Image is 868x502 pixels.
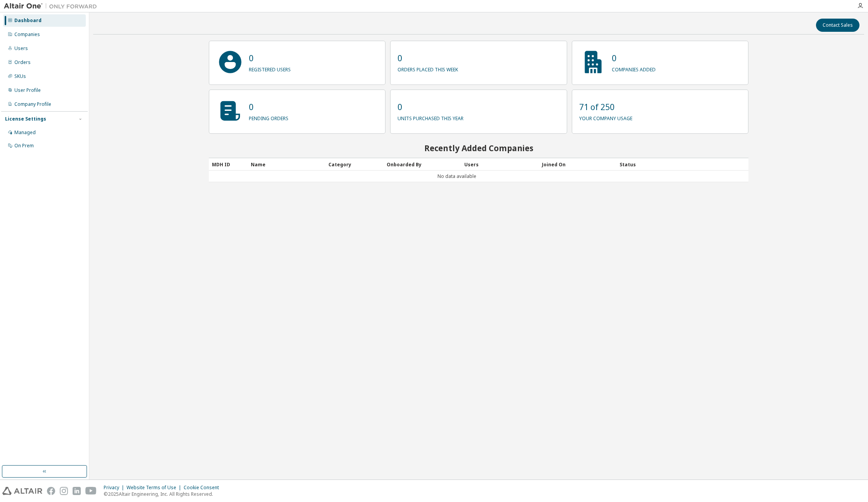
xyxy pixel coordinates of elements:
div: Orders [14,59,31,66]
div: Name [251,158,322,171]
div: Dashboard [14,17,42,24]
div: Users [464,158,536,171]
div: User Profile [14,87,41,93]
p: 0 [249,101,288,113]
img: altair_logo.svg [2,487,42,495]
p: 0 [612,52,656,64]
div: MDH ID [212,158,245,171]
button: Contact Sales [816,19,859,32]
div: On Prem [14,143,34,149]
td: No data available [209,171,705,182]
p: units purchased this year [398,113,464,122]
img: instagram.svg [60,487,68,495]
div: Users [14,45,28,52]
p: 71 of 250 [579,101,632,113]
p: pending orders [249,113,288,122]
div: Privacy [104,485,127,491]
div: Onboarded By [387,158,458,171]
div: Joined On [542,158,613,171]
p: © 2025 Altair Engineering, Inc. All Rights Reserved. [104,491,224,497]
div: Website Terms of Use [127,485,184,491]
p: 0 [249,52,291,64]
div: SKUs [14,73,26,79]
div: Company Profile [14,101,51,107]
p: 0 [398,101,464,113]
h2: Recently Added Companies [209,143,748,153]
img: Altair One [4,2,101,10]
p: orders placed this week [398,64,458,73]
img: youtube.svg [85,487,97,495]
div: Category [328,158,380,171]
p: companies added [612,64,656,73]
img: linkedin.svg [73,487,81,495]
p: registered users [249,64,291,73]
div: Managed [14,129,36,136]
img: facebook.svg [47,487,55,495]
div: Companies [14,31,40,38]
p: 0 [398,52,458,64]
div: Cookie Consent [184,485,224,491]
p: your company usage [579,113,632,122]
div: License Settings [5,116,46,122]
div: Status [620,158,702,171]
